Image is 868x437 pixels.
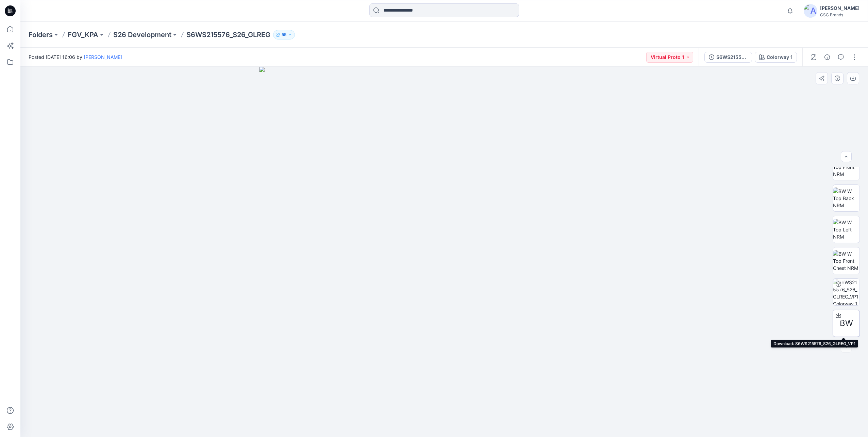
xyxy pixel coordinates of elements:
a: [PERSON_NAME] [84,54,122,60]
a: S26 Development [113,30,171,39]
p: S6WS215576_S26_GLREG [186,30,270,39]
img: BW W Top Front NRM [833,156,859,178]
div: Colorway 1 [767,53,792,61]
button: Colorway 1 [755,52,797,63]
img: BW W Top Left NRM [833,219,859,240]
img: BW W Top Back NRM [833,188,859,209]
span: Posted [DATE] 16:06 by [29,53,122,61]
img: eyJhbGciOiJIUzI1NiIsImtpZCI6IjAiLCJzbHQiOiJzZXMiLCJ0eXAiOiJKV1QifQ.eyJkYXRhIjp7InR5cGUiOiJzdG9yYW... [259,67,629,437]
span: BW [840,317,853,329]
button: S6WS215576_S26_GLREG_VP1 [704,52,752,63]
div: CSC Brands [820,12,859,17]
button: 55 [273,30,295,39]
img: avatar [804,4,817,18]
div: [PERSON_NAME] [820,4,859,12]
img: BW W Top Front Chest NRM [833,250,859,272]
div: S6WS215576_S26_GLREG_VP1 [716,53,748,61]
a: FGV_KPA [68,30,98,39]
img: S6WS215576_S26_GLREG_VP1 Colorway 1 [833,279,859,305]
a: Folders [29,30,53,39]
p: 55 [282,31,286,38]
button: Details [822,52,833,63]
